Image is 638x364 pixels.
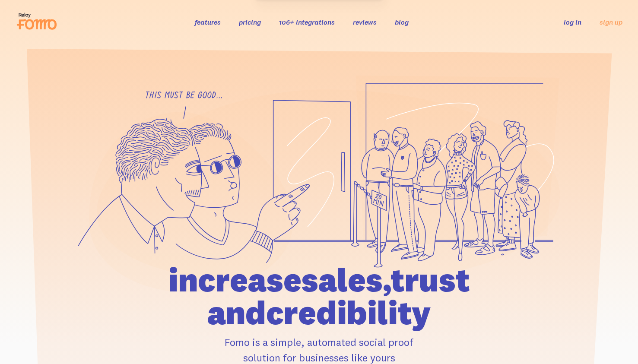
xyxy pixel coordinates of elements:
a: reviews [353,18,377,26]
a: log in [564,18,581,26]
h1: increase sales, trust and credibility [119,263,519,329]
a: sign up [600,18,622,27]
a: pricing [239,18,261,26]
a: blog [395,18,409,26]
a: features [195,18,221,26]
a: 106+ integrations [279,18,335,26]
